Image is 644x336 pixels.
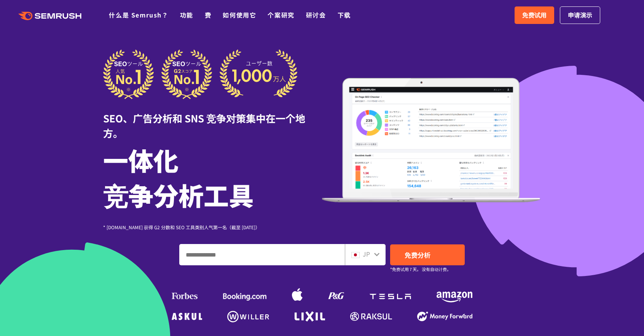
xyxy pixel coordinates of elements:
a: 免费分析 [390,244,465,265]
span: JP [363,249,370,258]
a: 申请演示 [560,6,600,24]
a: 如何使用它 [223,10,256,19]
a: 免费试用 [515,6,554,24]
a: 研讨会 [306,10,326,19]
small: *免费试用 7 天。 没有自动计费。 [390,266,451,273]
h1: 一体化 竞争分析工具 [103,142,322,212]
div: SEO、广告分析和 SNS 竞争对策集中在一个地方。 [103,99,322,140]
a: 费 [205,10,212,19]
div: * [DOMAIN_NAME] 获得 G2 分数和 SEO 工具类别人气第一名（截至 [DATE]） [103,223,322,231]
span: 免费试用 [522,10,547,20]
a: 个案研究 [268,10,294,19]
span: 申请演示 [568,10,592,20]
a: 下载 [338,10,351,19]
input: 输入您的域名、关键字或网址 [180,244,344,265]
a: 功能 [180,10,193,19]
span: 免费分析 [405,250,430,260]
a: 什么是 Semrush？ [109,10,168,19]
